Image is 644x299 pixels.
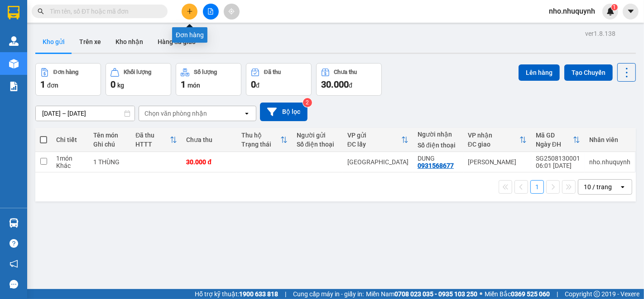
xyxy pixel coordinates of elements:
th: Toggle SortBy [131,128,182,152]
div: Thu hộ [241,132,280,139]
th: Toggle SortBy [463,128,531,152]
span: search [38,8,44,15]
button: Hàng đã giao [150,31,203,53]
button: plus [182,4,197,20]
div: Đã thu [135,132,170,139]
span: Cung cấp máy in - giấy in: [293,289,364,299]
button: Đã thu0đ [246,63,312,96]
button: aim [224,4,240,20]
span: đ [256,82,260,89]
div: [PERSON_NAME] [468,158,527,166]
div: Người gửi [297,132,338,139]
div: Chọn văn phòng nhận [144,109,207,118]
div: [GEOGRAPHIC_DATA] [347,158,409,166]
span: 1 [613,4,616,10]
button: Bộ lọc [260,103,308,121]
span: file-add [207,8,214,15]
div: 1 món [56,155,84,162]
span: plus [187,8,193,15]
span: Hỗ trợ kỹ thuật: [195,289,278,299]
sup: 1 [611,4,618,10]
div: 30.000 đ [186,158,232,166]
button: Khối lượng0kg [106,63,171,96]
div: Đơn hàng [172,27,207,43]
button: Kho nhận [108,31,150,53]
img: logo-vxr [8,6,19,20]
span: question-circle [10,239,18,248]
div: Mã GD [536,132,573,139]
th: Toggle SortBy [343,128,413,152]
button: Lên hàng [519,64,560,81]
div: nho.nhuquynh [589,158,630,166]
span: đ [349,82,352,89]
span: | [285,289,286,299]
img: warehouse-icon [9,218,19,228]
span: ⚪️ [480,292,482,296]
span: 1 [181,79,186,90]
span: kg [117,82,124,89]
div: HTTT [135,141,170,148]
div: VP nhận [468,132,519,139]
sup: 2 [303,98,312,107]
button: caret-down [623,4,639,20]
button: 1 [530,180,544,194]
img: solution-icon [9,82,19,91]
th: Toggle SortBy [237,128,292,152]
div: DUNG [418,155,459,162]
span: 30.000 [321,79,349,90]
div: Người nhận [418,131,459,138]
button: file-add [203,4,219,20]
div: Chi tiết [56,136,84,143]
div: VP gửi [347,132,401,139]
input: Tìm tên, số ĐT hoặc mã đơn [50,6,157,16]
img: warehouse-icon [9,36,19,46]
div: Số điện thoại [297,141,338,148]
span: 1 [40,79,45,90]
div: Đơn hàng [53,69,78,75]
span: copyright [594,291,600,297]
span: nho.nhuquynh [542,5,602,17]
div: Ngày ĐH [536,141,573,148]
span: | [557,289,558,299]
div: SG2508130001 [536,155,580,162]
div: Nhân viên [589,136,630,143]
div: Tên món [93,132,126,139]
div: Chưa thu [334,69,357,75]
button: Chưa thu30.000đ [316,63,382,96]
button: Đơn hàng1đơn [35,63,101,96]
th: Toggle SortBy [531,128,585,152]
button: Trên xe [72,31,108,53]
span: đơn [47,82,58,89]
div: ĐC lấy [347,141,401,148]
span: 0 [251,79,256,90]
img: icon-new-feature [606,7,615,15]
span: aim [228,8,235,15]
div: Trạng thái [241,141,280,148]
strong: 0369 525 060 [511,290,550,298]
button: Tạo Chuyến [564,64,613,81]
span: 0 [111,79,115,90]
input: Select a date range. [36,106,135,121]
div: Ghi chú [93,141,126,148]
span: notification [10,260,18,268]
div: Chưa thu [186,136,232,143]
span: món [187,82,200,89]
div: 06:01 [DATE] [536,162,580,169]
div: ver 1.8.138 [585,29,615,39]
div: 1 THÙNG [93,158,126,166]
strong: 1900 633 818 [239,290,278,298]
div: Số lượng [194,69,217,75]
img: warehouse-icon [9,59,19,69]
div: Khối lượng [124,69,151,75]
div: ĐC giao [468,141,519,148]
button: Số lượng1món [176,63,241,96]
svg: open [243,110,250,117]
div: 0931568677 [418,162,454,169]
span: caret-down [627,7,635,15]
span: Miền Nam [366,289,477,299]
span: message [10,280,18,289]
div: 10 / trang [584,182,612,191]
div: Đã thu [264,69,281,75]
span: Miền Bắc [485,289,550,299]
svg: open [619,183,626,191]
